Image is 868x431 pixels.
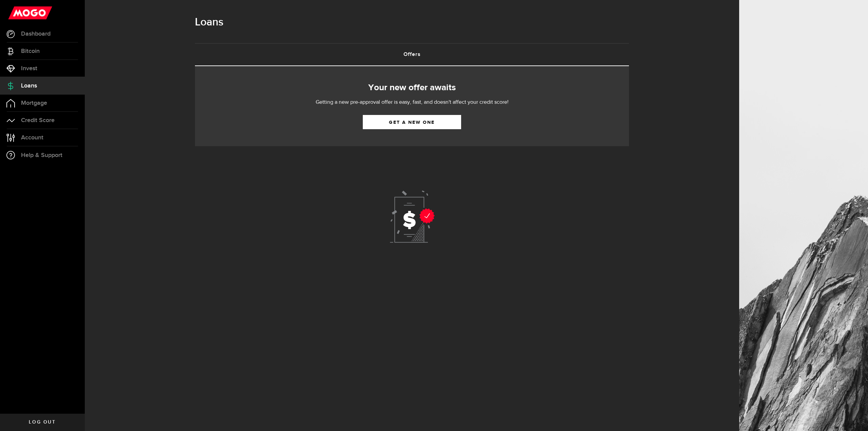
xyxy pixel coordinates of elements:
[21,152,62,158] span: Help & Support
[195,43,629,66] ul: Tabs Navigation
[205,81,619,95] h2: Your new offer awaits
[29,420,56,425] span: Log out
[21,83,37,89] span: Loans
[21,31,51,37] span: Dashboard
[195,14,629,31] h1: Loans
[21,135,43,141] span: Account
[21,100,47,106] span: Mortgage
[21,117,55,123] span: Credit Score
[21,48,40,54] span: Bitcoin
[363,115,461,129] a: Get a new one
[295,98,529,106] p: Getting a new pre-approval offer is easy, fast, and doesn't affect your credit score!
[195,44,629,65] a: Offers
[840,403,868,431] iframe: LiveChat chat widget
[21,65,37,72] span: Invest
